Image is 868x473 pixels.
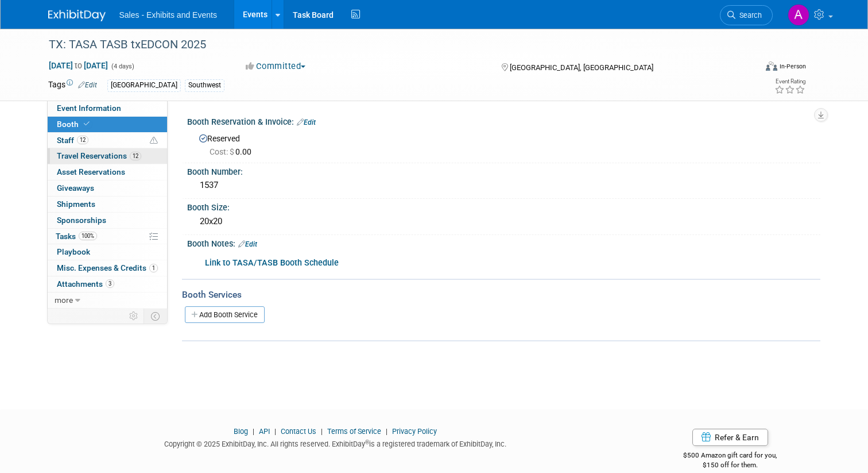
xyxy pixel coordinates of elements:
[57,183,94,193] span: Giveaways
[48,101,167,116] a: Event Information
[238,240,257,248] a: Edit
[640,460,820,470] div: $150 off for them.
[196,130,812,157] div: Reserved
[272,427,279,436] span: |
[124,309,144,324] td: Personalize Event Tab Strip
[788,4,809,26] img: Ale Gonzalez
[48,164,167,180] a: Asset Reservations
[48,60,108,71] span: [DATE] [DATE]
[48,229,167,244] a: Tasks100%
[510,63,653,72] span: [GEOGRAPHIC_DATA], [GEOGRAPHIC_DATA]
[779,62,806,71] div: In-Person
[57,263,158,272] span: Misc. Expenses & Credits
[392,427,437,436] a: Privacy Policy
[210,147,256,156] span: 0.00
[150,136,158,146] span: Potential Scheduling Conflict -- at least one attendee is tagged in another overlapping event.
[196,176,812,194] div: 1537
[107,79,181,91] div: [GEOGRAPHIC_DATA]
[281,427,316,436] a: Contact Us
[57,120,92,129] span: Booth
[242,60,310,72] button: Committed
[365,439,369,445] sup: ®
[48,197,167,212] a: Shipments
[187,113,820,128] div: Booth Reservation & Invoice:
[106,279,114,288] span: 3
[187,235,820,250] div: Booth Notes:
[55,295,73,305] span: more
[694,60,806,77] div: Event Format
[48,79,97,92] td: Tags
[45,34,742,55] div: TX: TASA TASB txEDCON 2025
[692,429,768,446] a: Refer & Earn
[259,427,270,436] a: API
[56,232,97,241] span: Tasks
[57,151,141,160] span: Travel Reservations
[48,133,167,148] a: Staff12
[57,199,95,209] span: Shipments
[48,244,167,260] a: Playbook
[79,232,97,240] span: 100%
[187,163,820,178] div: Booth Number:
[48,117,167,132] a: Booth
[720,5,773,25] a: Search
[318,427,325,436] span: |
[57,136,88,145] span: Staff
[297,118,316,126] a: Edit
[185,79,224,91] div: Southwest
[77,136,88,144] span: 12
[144,309,167,324] td: Toggle Event Tabs
[48,293,167,308] a: more
[187,199,820,213] div: Booth Size:
[48,213,167,228] a: Sponsorships
[149,264,158,272] span: 1
[110,63,134,70] span: (4 days)
[205,258,339,268] a: Link to TASA/TASB Booth Schedule
[210,147,235,156] span: Cost: $
[57,216,106,225] span: Sponsorships
[234,427,248,436] a: Blog
[73,61,84,70] span: to
[185,306,265,323] a: Add Booth Service
[774,79,805,84] div: Event Rating
[250,427,257,436] span: |
[48,436,623,449] div: Copyright © 2025 ExhibitDay, Inc. All rights reserved. ExhibitDay is a registered trademark of Ex...
[48,276,167,292] a: Attachments3
[735,11,762,20] span: Search
[130,152,141,160] span: 12
[327,427,381,436] a: Terms of Service
[78,81,97,89] a: Edit
[196,213,812,230] div: 20x20
[48,260,167,276] a: Misc. Expenses & Credits1
[57,103,121,113] span: Event Information
[57,247,90,256] span: Playbook
[48,180,167,196] a: Giveaways
[383,427,390,436] span: |
[48,148,167,164] a: Travel Reservations12
[766,61,777,71] img: Format-Inperson.png
[48,10,106,21] img: ExhibitDay
[182,289,820,301] div: Booth Services
[57,167,125,176] span: Asset Reservations
[84,121,90,127] i: Booth reservation complete
[119,10,217,20] span: Sales - Exhibits and Events
[57,279,114,289] span: Attachments
[640,443,820,470] div: $500 Amazon gift card for you,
